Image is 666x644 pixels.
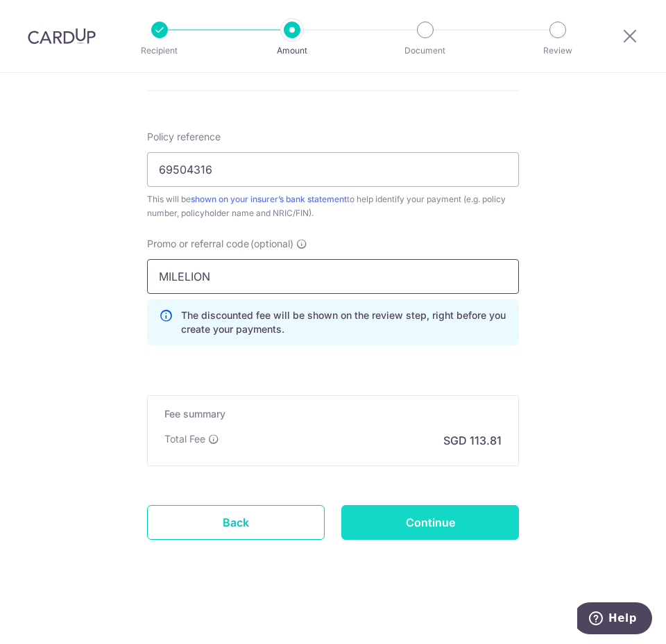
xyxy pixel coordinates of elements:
[181,308,507,336] p: The discounted fee will be shown on the review step, right before you create your payments.
[519,44,597,58] p: Review
[147,130,221,144] label: Policy reference
[164,407,502,421] h5: Fee summary
[147,505,325,540] a: Back
[147,237,249,251] span: Promo or referral code
[443,432,502,449] p: SGD 113.81
[28,28,96,44] img: CardUp
[341,505,519,540] input: Continue
[147,192,519,220] div: This will be to help identify your payment (e.g. policy number, policyholder name and NRIC/FIN).
[164,432,205,446] p: Total Fee
[253,44,331,58] p: Amount
[191,194,347,204] a: shown on your insurer’s bank statement
[250,237,293,251] span: (optional)
[121,44,198,58] p: Recipient
[386,44,464,58] p: Document
[577,602,652,637] iframe: Opens a widget where you can find more information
